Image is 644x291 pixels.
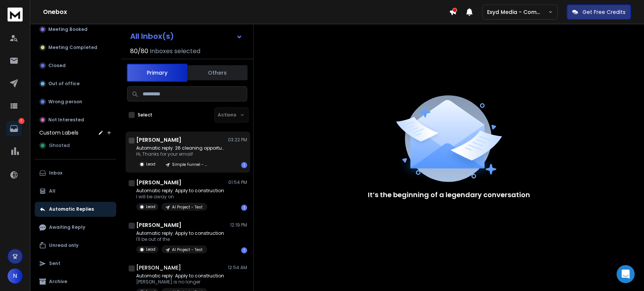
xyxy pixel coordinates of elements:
[136,236,224,242] p: I'll be out of the
[49,260,60,266] p: Sent
[18,118,25,124] p: 1
[35,165,116,181] button: Inbox
[150,47,200,56] h3: Inboxes selected
[35,138,116,153] button: Ghosted
[368,190,530,200] p: It’s the beginning of a legendary conversation
[48,44,97,51] p: Meeting Completed
[146,204,155,210] p: Lead
[48,81,80,87] p: Out of office
[130,47,148,56] span: 80 / 80
[241,205,247,211] div: 1
[35,202,116,217] button: Automatic Replies
[8,268,23,283] button: N
[48,63,66,69] p: Closed
[172,204,203,210] p: AI Project - Test
[35,238,116,253] button: Unread only
[487,8,548,16] p: Exyd Media - Commercial Cleaning
[241,162,247,168] div: 1
[43,8,449,17] h1: Onebox
[136,279,224,285] p: [PERSON_NAME] is no longer
[138,112,152,118] label: Select
[146,247,155,252] p: Lead
[136,194,224,200] p: I will be away on
[8,8,23,21] img: logo
[136,221,181,229] h1: [PERSON_NAME]
[35,220,116,235] button: Awaiting Reply
[583,8,626,16] p: Get Free Credits
[146,161,155,167] p: Lead
[172,247,203,253] p: AI Project - Test
[6,121,22,136] a: 1
[136,264,181,271] h1: [PERSON_NAME]
[172,162,208,167] p: Simple Funnel - CC - Lead Magnet
[48,99,82,105] p: Wrong person
[48,26,88,32] p: Meeting Booked
[228,137,247,143] p: 03:22 PM
[124,29,249,44] button: All Inbox(s)
[616,265,635,283] div: Open Intercom Messenger
[35,94,116,109] button: Wrong person
[49,188,55,194] p: All
[241,247,247,253] div: 1
[187,64,247,81] button: Others
[567,5,631,20] button: Get Free Credits
[136,188,224,194] p: Automatic reply: Apply to construction
[228,265,247,271] p: 12:54 AM
[130,32,174,40] h1: All Inbox(s)
[35,256,116,271] button: Sent
[228,179,247,185] p: 01:54 PM
[136,230,224,236] p: Automatic reply: Apply to construction
[49,170,62,176] p: Inbox
[136,179,181,186] h1: [PERSON_NAME]
[230,222,247,228] p: 12:19 PM
[35,274,116,289] button: Archive
[136,145,227,151] p: Automatic reply: 26 cleaning opportunities
[39,129,78,136] h3: Custom Labels
[35,184,116,199] button: All
[49,279,67,285] p: Archive
[49,206,94,212] p: Automatic Replies
[136,151,227,157] p: Hi, Thanks for your email!
[35,76,116,91] button: Out of office
[35,112,116,127] button: Not Interested
[35,40,116,55] button: Meeting Completed
[35,58,116,73] button: Closed
[136,136,181,144] h1: [PERSON_NAME]
[49,142,70,149] span: Ghosted
[136,273,224,279] p: Automatic reply: Apply to construction
[127,64,187,82] button: Primary
[48,117,84,123] p: Not Interested
[35,22,116,37] button: Meeting Booked
[49,224,85,230] p: Awaiting Reply
[49,242,78,248] p: Unread only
